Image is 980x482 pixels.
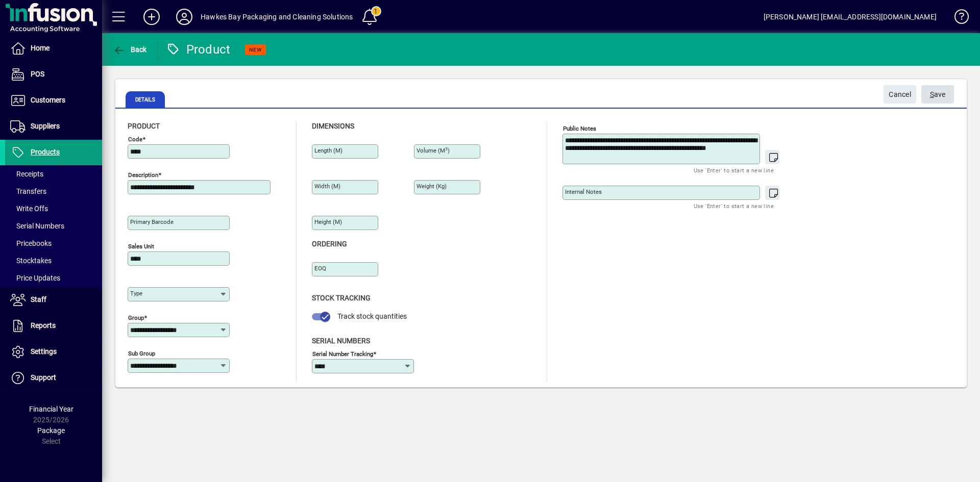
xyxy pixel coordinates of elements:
[130,218,174,225] mat-label: Primary barcode
[5,313,102,339] a: Reports
[31,321,56,329] span: Reports
[5,287,102,313] a: Staff
[5,252,102,269] a: Stocktakes
[166,41,231,58] div: Product
[168,8,201,26] button: Profile
[312,122,354,130] span: Dimensions
[565,188,602,195] mat-label: Internal Notes
[884,85,916,104] button: Cancel
[110,40,150,59] button: Back
[416,147,450,154] mat-label: Volume (m )
[102,40,158,59] app-page-header-button: Back
[312,350,373,357] mat-label: Serial Number tracking
[37,426,65,435] span: Package
[5,62,102,87] a: POS
[135,8,168,26] button: Add
[337,312,407,320] span: Track stock quantities
[312,240,347,248] span: Ordering
[314,183,340,190] mat-label: Width (m)
[29,405,73,413] span: Financial Year
[314,218,342,225] mat-label: Height (m)
[694,200,774,212] mat-hint: Use 'Enter' to start a new line
[31,70,44,78] span: POS
[31,44,50,52] span: Home
[10,187,46,195] span: Transfers
[249,46,262,53] span: NEW
[416,183,447,190] mat-label: Weight (Kg)
[128,350,155,357] mat-label: Sub group
[31,373,56,382] span: Support
[128,122,160,130] span: Product
[314,147,342,154] mat-label: Length (m)
[5,235,102,252] a: Pricebooks
[31,122,60,130] span: Suppliers
[10,205,48,213] span: Write Offs
[10,170,43,178] span: Receipts
[930,86,946,103] span: ave
[5,339,102,365] a: Settings
[930,90,934,98] span: S
[5,269,102,287] a: Price Updates
[314,265,326,272] mat-label: EOQ
[128,136,142,143] mat-label: Code
[113,45,147,54] span: Back
[5,200,102,217] a: Write Offs
[10,274,60,282] span: Price Updates
[5,114,102,139] a: Suppliers
[5,183,102,200] a: Transfers
[312,337,370,345] span: Serial Numbers
[128,243,154,250] mat-label: Sales unit
[31,96,65,104] span: Customers
[5,88,102,113] a: Customers
[10,222,64,230] span: Serial Numbers
[445,146,448,151] sup: 3
[5,217,102,235] a: Serial Numbers
[126,91,165,108] span: Details
[128,171,158,179] mat-label: Description
[128,314,144,321] mat-label: Group
[5,36,102,61] a: Home
[31,295,46,303] span: Staff
[31,347,57,356] span: Settings
[10,257,52,265] span: Stocktakes
[764,9,937,25] div: [PERSON_NAME] [EMAIL_ADDRESS][DOMAIN_NAME]
[5,165,102,183] a: Receipts
[694,164,774,176] mat-hint: Use 'Enter' to start a new line
[5,365,102,391] a: Support
[921,85,954,104] button: Save
[312,294,371,302] span: Stock Tracking
[31,148,60,156] span: Products
[201,9,353,25] div: Hawkes Bay Packaging and Cleaning Solutions
[947,2,967,35] a: Knowledge Base
[563,125,596,132] mat-label: Public Notes
[10,239,52,247] span: Pricebooks
[130,290,142,297] mat-label: Type
[889,86,911,103] span: Cancel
